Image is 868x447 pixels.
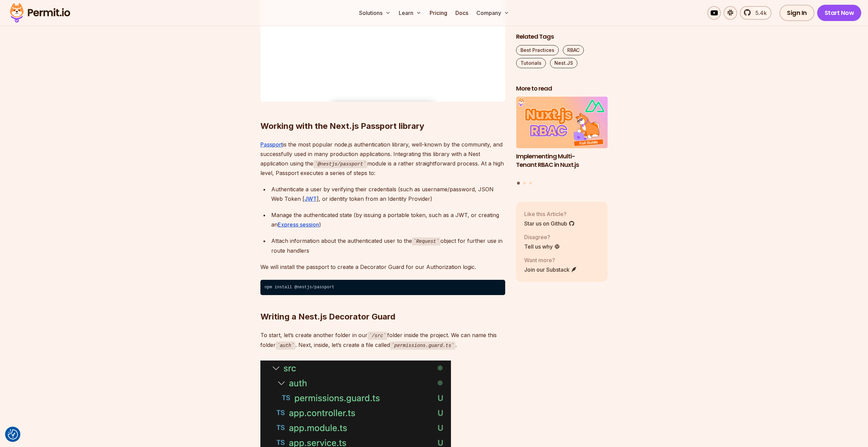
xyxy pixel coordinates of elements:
[524,233,560,241] p: Disagree?
[524,242,560,251] a: Tell us why
[516,84,608,93] h2: More to read
[8,429,18,440] img: Revisit consent button
[427,6,450,20] a: Pricing
[368,332,387,340] code: /src
[260,140,505,178] p: is the most popular node.js authentication library, well-known by the community, and successfully...
[276,342,295,350] code: auth
[260,284,505,322] h2: Writing a Nest.js Decorator Guard
[396,6,424,20] button: Learn
[516,45,559,55] a: Best Practices
[271,210,505,229] div: Manage the authenticated state (by issuing a portable token, such as a JWT, or creating an )
[817,5,862,21] a: Start Now
[8,429,18,440] button: Consent Preferences
[516,97,608,149] img: Implementing Multi-Tenant RBAC in Nuxt.js
[740,6,771,20] a: 5.4k
[524,210,575,218] p: Like this Article?
[780,5,814,21] a: Sign In
[390,342,455,350] code: permissions.guard.ts
[7,1,73,24] img: Permit logo
[751,9,767,17] span: 5.4k
[304,195,317,202] a: JWT
[563,45,584,55] a: RBAC
[516,58,546,68] a: Tutorials
[529,182,532,184] button: Go to slide 3
[524,219,575,228] a: Star us on Github
[550,58,577,68] a: Nest.JS
[313,160,367,168] code: @nestjs/passport
[453,6,471,20] a: Docs
[260,262,505,272] p: We will install the passport to create a Decorator Guard for our Authorization logic.
[516,97,608,178] li: 1 of 3
[524,256,577,264] p: Want more?
[516,152,608,169] h3: Implementing Multi-Tenant RBAC in Nuxt.js
[516,33,608,41] h2: Related Tags
[524,266,577,274] a: Join our Substack
[412,237,440,246] code: Request
[356,6,393,20] button: Solutions
[523,182,526,184] button: Go to slide 2
[516,97,608,186] div: Posts
[260,141,283,148] a: Passport
[278,221,319,228] a: Express session
[271,184,505,203] div: Authenticate a user by verifying their credentials (such as username/password, JSON Web Token [ ]...
[260,280,505,295] code: npm install @nestjs/passport
[474,6,512,20] button: Company
[271,236,505,255] div: Attach information about the authenticated user to the object for further use in route handlers
[517,182,520,185] button: Go to slide 1
[516,97,608,178] a: Implementing Multi-Tenant RBAC in Nuxt.jsImplementing Multi-Tenant RBAC in Nuxt.js
[260,330,505,350] p: To start, let’s create another folder in our folder inside the project. We can name this folder ....
[260,94,505,132] h2: Working with the Next.js Passport library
